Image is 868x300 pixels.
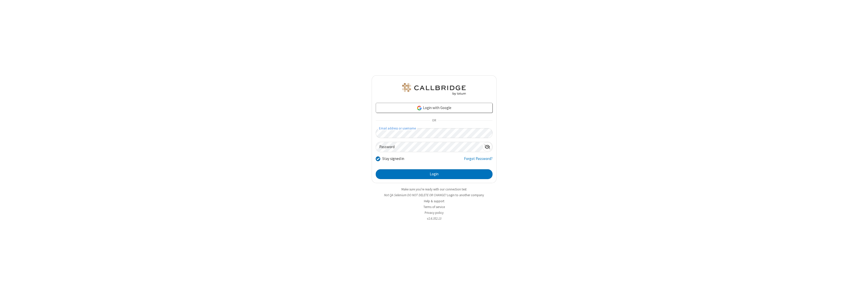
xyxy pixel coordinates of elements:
li: v2.6.352.13 [372,216,497,221]
span: OR [430,117,438,124]
a: Privacy policy [425,211,444,215]
li: Not QA Selenium DO NOT DELETE OR CHANGE? [372,193,497,197]
input: Password [376,142,482,152]
a: Forgot Password? [464,156,493,165]
a: Make sure you're ready with our connection test [401,187,467,191]
iframe: Chat [855,287,864,296]
div: Show password [482,142,492,151]
img: QA Selenium DO NOT DELETE OR CHANGE [401,83,467,95]
label: Stay signed in [382,156,404,162]
a: Login with Google [376,103,493,113]
button: Login to another company [447,193,484,197]
img: google-icon.png [417,105,422,111]
a: Terms of service [423,205,445,209]
input: Email address or username [376,128,493,138]
a: Help & support [424,199,444,203]
button: Login [376,169,493,179]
